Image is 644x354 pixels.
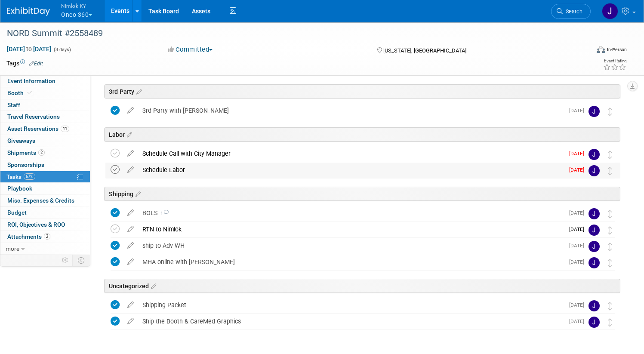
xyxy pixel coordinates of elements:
i: Move task [608,167,612,175]
span: Search [563,8,582,15]
div: NORD Summit #2558489 [4,26,574,41]
span: Attachments [7,233,50,240]
a: edit [123,225,138,233]
span: Event Information [7,77,55,84]
span: [US_STATE], [GEOGRAPHIC_DATA] [383,47,466,54]
i: Move task [608,226,612,234]
a: Sponsorships [0,159,90,171]
span: Booth [7,89,34,96]
a: Attachments2 [0,231,90,243]
a: Event Information [0,75,90,87]
img: Jamie Dunn [589,149,600,160]
span: Shipments [7,149,45,156]
div: Event Rating [603,59,626,63]
a: more [0,243,90,255]
span: Asset Reservations [7,125,69,132]
td: Toggle Event Tabs [73,255,90,266]
a: Shipments2 [0,147,90,159]
a: Asset Reservations11 [0,123,90,135]
i: Move task [608,259,612,267]
div: MHA online with [PERSON_NAME] [138,255,564,269]
span: 1 [157,211,169,216]
span: Playbook [7,185,32,192]
span: Travel Reservations [7,113,60,120]
div: Ship the Booth & CareMed Graphics [138,314,564,329]
a: Staff [0,99,90,111]
a: edit [123,301,138,309]
div: Event Format [534,45,627,58]
span: more [6,245,19,252]
div: 3rd Party [104,84,620,99]
span: Sponsorships [7,161,44,168]
div: ship to Adv WH [138,238,564,253]
span: to [25,46,33,52]
div: BOLS [138,206,564,220]
a: edit [123,209,138,217]
img: Jamie Dunn [589,208,600,219]
a: Edit sections [125,130,132,139]
span: 2 [38,149,45,156]
img: Jamie Dunn [589,257,600,268]
div: Labor [104,127,620,142]
td: Personalize Event Tab Strip [58,255,73,266]
img: Format-Inperson.png [597,46,605,53]
span: Giveaways [7,137,35,144]
span: 11 [61,126,69,132]
i: Move task [608,243,612,251]
span: [DATE] [DATE] [6,45,52,53]
img: Jamie Dunn [589,106,600,117]
a: Tasks67% [0,171,90,183]
i: Booth reservation complete [28,90,32,95]
span: Tasks [6,173,35,180]
span: ROI, Objectives & ROO [7,221,65,228]
td: Tags [6,59,43,68]
a: Edit sections [134,87,142,95]
i: Move task [608,210,612,218]
a: edit [123,150,138,157]
div: RTN to Nimlok [138,222,564,237]
div: Schedule Labor [138,163,564,177]
a: Edit sections [133,189,141,198]
span: (3 days) [53,47,71,52]
span: [DATE] [569,108,589,114]
img: Jamie Dunn [589,317,600,328]
span: Nimlok KY [61,1,92,10]
span: [DATE] [569,226,589,232]
span: [DATE] [569,151,589,157]
a: edit [123,166,138,174]
a: Edit sections [149,281,156,290]
img: ExhibitDay [7,7,50,16]
div: Schedule Call with City Manager [138,146,564,161]
span: [DATE] [569,210,589,216]
img: Jamie Dunn [602,3,618,19]
a: ROI, Objectives & ROO [0,219,90,231]
span: 67% [24,173,35,180]
span: [DATE] [569,167,589,173]
img: Jamie Dunn [589,300,600,311]
img: Jamie Dunn [589,165,600,176]
div: Shipping Packet [138,298,564,312]
img: Jamie Dunn [589,225,600,236]
i: Move task [608,318,612,326]
div: In-Person [607,46,627,53]
a: Travel Reservations [0,111,90,123]
a: Misc. Expenses & Credits [0,195,90,206]
span: 2 [44,233,50,240]
span: [DATE] [569,318,589,324]
a: Giveaways [0,135,90,147]
span: [DATE] [569,302,589,308]
span: Misc. Expenses & Credits [7,197,74,204]
span: Budget [7,209,27,216]
i: Move task [608,151,612,159]
a: Budget [0,207,90,219]
a: edit [123,258,138,266]
a: edit [123,107,138,114]
a: Booth [0,87,90,99]
div: Uncategorized [104,279,620,293]
div: Shipping [104,187,620,201]
button: Committed [165,45,216,54]
span: [DATE] [569,259,589,265]
div: 3rd Party with [PERSON_NAME] [138,103,564,118]
a: edit [123,317,138,325]
i: Move task [608,108,612,116]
